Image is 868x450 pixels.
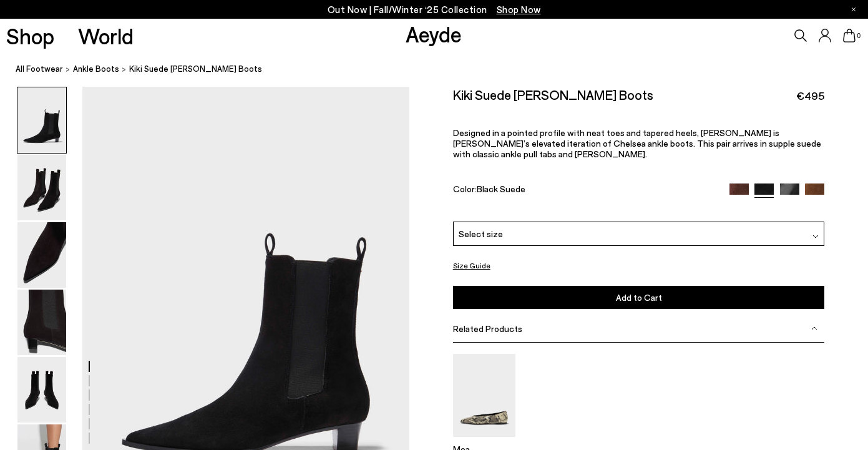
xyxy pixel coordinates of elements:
[16,52,868,87] nav: breadcrumb
[73,62,119,76] a: ankle boots
[453,258,490,273] button: Size Guide
[17,155,66,220] img: Kiki Suede Chelsea Boots - Image 2
[453,127,825,159] p: Designed in a pointed profile with neat toes and tapered heels, [PERSON_NAME] is [PERSON_NAME]’s ...
[16,62,63,76] a: All Footwear
[17,87,66,153] img: Kiki Suede Chelsea Boots - Image 1
[17,290,66,355] img: Kiki Suede Chelsea Boots - Image 4
[73,64,119,74] span: ankle boots
[812,233,819,240] img: svg%3E
[453,323,522,334] span: Related Products
[453,87,653,102] h2: Kiki Suede [PERSON_NAME] Boots
[17,357,66,423] img: Kiki Suede Chelsea Boots - Image 5
[453,286,825,309] button: Add to Cart
[453,354,515,437] img: Moa Pointed-Toe Flats
[459,227,503,240] span: Select size
[856,32,862,39] span: 0
[453,183,718,198] div: Color:
[497,4,541,15] span: Navigate to /collections/new-in
[129,62,262,76] span: Kiki Suede [PERSON_NAME] Boots
[17,222,66,288] img: Kiki Suede Chelsea Boots - Image 3
[843,29,856,42] a: 0
[796,88,824,104] span: €495
[6,25,54,47] a: Shop
[616,292,662,303] span: Add to Cart
[477,183,525,194] span: Black Suede
[811,325,817,331] img: svg%3E
[328,2,541,17] p: Out Now | Fall/Winter ‘25 Collection
[406,21,462,47] a: Aeyde
[78,25,134,47] a: World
